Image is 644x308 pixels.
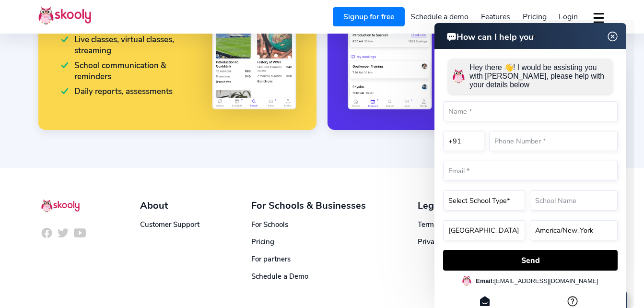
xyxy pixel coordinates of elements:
[251,254,291,264] a: For partners
[559,12,578,22] span: Login
[251,220,288,229] a: For Schools
[552,9,584,24] a: Login
[41,227,53,239] img: icon-facebook
[140,199,199,212] div: About
[140,220,199,229] a: Customer Support
[523,12,547,22] span: Pricing
[251,237,274,247] a: Pricing
[405,9,475,24] a: Schedule a demo
[251,272,308,281] a: Schedule a Demo
[74,227,86,239] img: icon-youtube
[516,9,553,24] a: Pricing
[57,227,69,239] img: icon-twitter
[475,9,516,24] a: Features
[251,199,366,212] div: For Schools & Businesses
[38,6,91,25] img: Skooly
[41,199,80,213] img: Skooly
[592,7,606,29] button: dropdown menu
[61,60,192,82] div: School communication & reminders
[333,7,405,26] a: Signup for free
[61,86,173,97] div: Daily reports, assessments
[61,34,192,56] div: Live classes, virtual classes, streaming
